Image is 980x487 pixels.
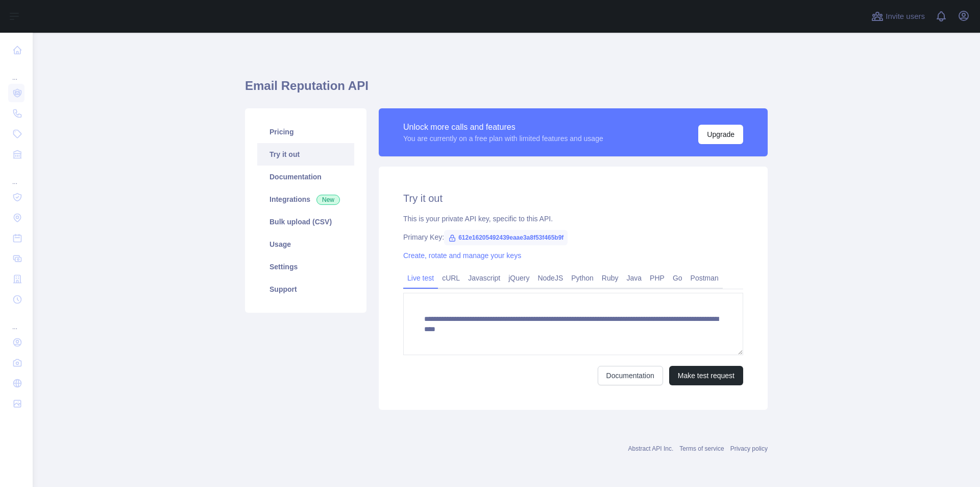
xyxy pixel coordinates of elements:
[464,270,504,286] a: Javascript
[444,230,568,245] span: 612e16205492439eaae3a8f53f465b9f
[730,445,768,452] a: Privacy policy
[886,11,925,22] span: Invite users
[669,366,743,385] button: Make test request
[257,211,354,233] a: Bulk upload (CSV)
[628,445,674,452] a: Abstract API Inc.
[257,233,354,256] a: Usage
[623,270,646,286] a: Java
[679,445,724,452] a: Terms of service
[8,166,24,186] div: ...
[257,278,354,300] a: Support
[245,78,768,102] h1: Email Reputation API
[403,121,603,133] div: Unlock more calls and features
[698,125,743,144] button: Upgrade
[598,270,623,286] a: Ruby
[438,270,464,286] a: cURL
[257,256,354,278] a: Settings
[504,270,533,286] a: jQuery
[869,8,927,25] button: Invite users
[598,366,663,385] a: Documentation
[8,61,24,82] div: ...
[257,143,354,166] a: Try it out
[257,166,354,188] a: Documentation
[403,191,743,205] h2: Try it out
[403,232,743,242] div: Primary Key:
[403,133,603,144] div: You are currently on a free plan with limited features and usage
[8,311,24,331] div: ...
[403,270,438,286] a: Live test
[316,195,340,205] span: New
[403,251,521,260] a: Create, rotate and manage your keys
[687,270,723,286] a: Postman
[403,214,743,224] div: This is your private API key, specific to this API.
[257,188,354,211] a: Integrations New
[646,270,669,286] a: PHP
[533,270,567,286] a: NodeJS
[257,121,354,143] a: Pricing
[567,270,598,286] a: Python
[669,270,687,286] a: Go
